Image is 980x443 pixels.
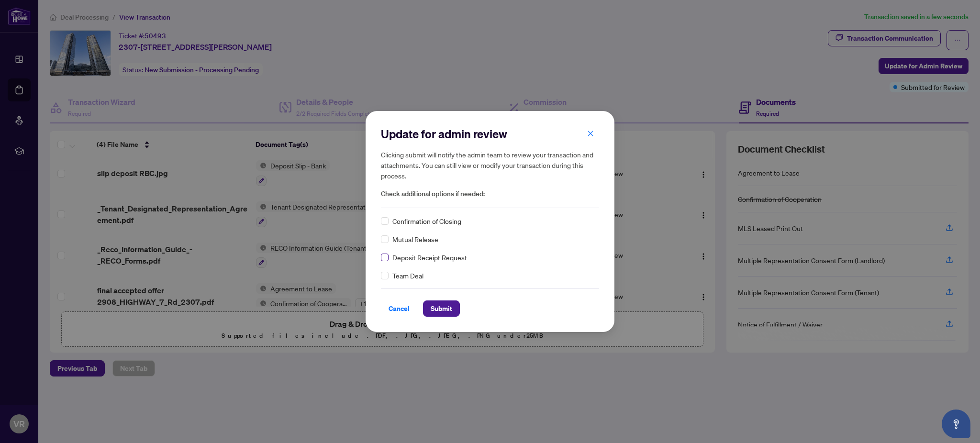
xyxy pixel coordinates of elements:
button: Open asap [942,410,970,438]
button: Cancel [381,300,417,317]
span: Submit [431,301,452,316]
h5: Clicking submit will notify the admin team to review your transaction and attachments. You can st... [381,149,599,181]
span: Team Deal [392,270,423,281]
button: Submit [423,300,460,317]
h2: Update for admin review [381,126,599,142]
span: close [587,130,594,137]
span: Cancel [389,301,410,316]
span: Check additional options if needed: [381,188,599,199]
span: Confirmation of Closing [392,216,461,226]
span: Mutual Release [392,234,438,244]
span: Deposit Receipt Request [392,252,467,263]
